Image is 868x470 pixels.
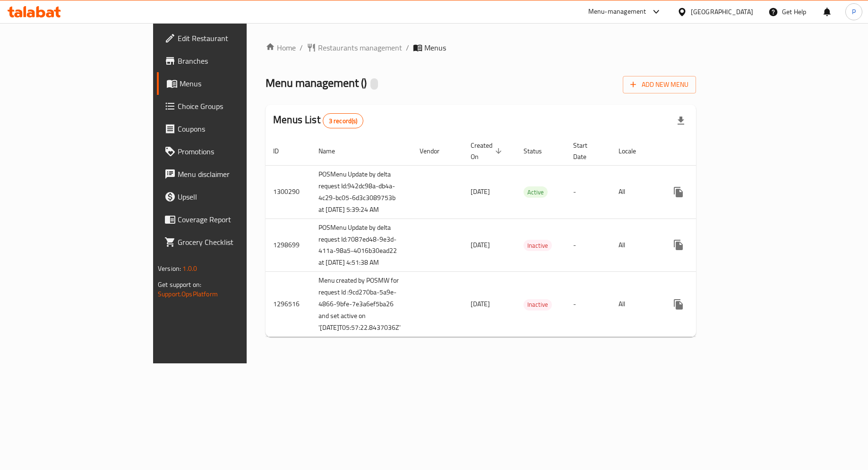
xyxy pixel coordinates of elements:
[300,42,303,53] li: /
[471,185,490,198] span: [DATE]
[524,145,554,157] span: Status
[182,262,197,275] span: 1.0.0
[424,42,446,53] span: Menus
[611,272,660,337] td: All
[266,72,367,93] span: Menu management ( )
[307,42,402,53] a: Restaurants management
[178,123,291,134] span: Coupons
[471,298,490,310] span: [DATE]
[158,278,201,291] span: Get support on:
[273,113,363,128] h2: Menus List
[524,240,552,251] span: Inactive
[691,7,753,17] div: [GEOGRAPHIC_DATA]
[566,272,611,337] td: -
[157,117,298,140] a: Coupons
[311,272,412,337] td: Menu created by POSMW for request Id :9cd270ba-5a9e-4866-9bfe-7e3a6ef5ba26 and set active on '[DA...
[178,101,291,112] span: Choice Groups
[178,146,291,157] span: Promotions
[588,6,646,17] div: Menu-management
[158,262,181,275] span: Version:
[690,293,713,316] button: Change Status
[157,208,298,231] a: Coverage Report
[573,140,600,162] span: Start Date
[157,95,298,117] a: Choice Groups
[318,42,402,53] span: Restaurants management
[420,145,452,157] span: Vendor
[471,239,490,251] span: [DATE]
[157,185,298,208] a: Upsell
[323,117,363,126] span: 3 record(s)
[667,181,690,203] button: more
[852,7,856,17] span: P
[566,218,611,272] td: -
[406,42,409,53] li: /
[667,293,690,316] button: more
[157,140,298,163] a: Promotions
[157,231,298,253] a: Grocery Checklist
[611,218,660,272] td: All
[690,234,713,256] button: Change Status
[318,145,347,157] span: Name
[178,55,291,67] span: Branches
[158,288,218,300] a: Support.OpsPlatform
[180,78,291,89] span: Menus
[273,145,291,157] span: ID
[524,240,552,251] div: Inactive
[660,137,765,166] th: Actions
[311,165,412,218] td: POSMenu Update by delta request Id:942dc98a-db4a-4c29-bc05-6d3c3089753b at [DATE] 5:39:24 AM
[178,236,291,248] span: Grocery Checklist
[266,137,765,337] table: enhanced table
[611,165,660,218] td: All
[524,187,548,198] span: Active
[157,163,298,185] a: Menu disclaimer
[667,234,690,256] button: more
[619,145,648,157] span: Locale
[524,299,552,311] div: Inactive
[524,299,552,310] span: Inactive
[311,218,412,272] td: POSMenu Update by delta request Id:7087ed48-9e3d-411a-98a5-4016b30ead22 at [DATE] 4:51:38 AM
[157,50,298,72] a: Branches
[157,27,298,50] a: Edit Restaurant
[178,33,291,44] span: Edit Restaurant
[670,109,692,132] div: Export file
[524,186,548,198] div: Active
[157,72,298,95] a: Menus
[323,113,364,128] div: Total records count
[690,181,713,203] button: Change Status
[566,165,611,218] td: -
[623,76,696,93] button: Add New Menu
[178,191,291,202] span: Upsell
[178,214,291,225] span: Coverage Report
[630,79,688,91] span: Add New Menu
[266,42,696,53] nav: breadcrumb
[178,168,291,180] span: Menu disclaimer
[471,140,505,162] span: Created On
